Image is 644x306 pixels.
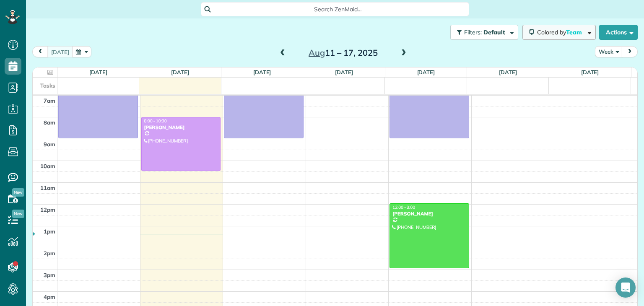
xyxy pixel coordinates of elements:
[566,29,583,36] span: Team
[599,25,638,40] button: Actions
[40,82,55,89] span: Tasks
[464,29,482,36] span: Filters:
[44,293,55,300] span: 4pm
[40,206,55,213] span: 12pm
[446,25,518,40] a: Filters: Default
[40,163,55,169] span: 10am
[144,124,218,130] div: [PERSON_NAME]
[12,188,24,197] span: New
[253,69,271,75] a: [DATE]
[392,205,415,210] span: 12:00 - 3:00
[581,69,599,75] a: [DATE]
[47,46,73,57] button: [DATE]
[44,141,55,148] span: 9am
[32,46,48,57] button: prev
[144,118,167,124] span: 8:00 - 10:30
[537,29,585,36] span: Colored by
[171,69,189,75] a: [DATE]
[40,184,55,191] span: 11am
[499,69,517,75] a: [DATE]
[483,29,506,36] span: Default
[622,46,638,57] button: next
[44,97,55,104] span: 7am
[89,69,107,75] a: [DATE]
[417,69,435,75] a: [DATE]
[392,211,467,217] div: [PERSON_NAME]
[44,119,55,126] span: 8am
[291,48,395,57] h2: 11 – 17, 2025
[44,250,55,257] span: 2pm
[12,210,24,218] span: New
[450,25,518,40] button: Filters: Default
[335,69,353,75] a: [DATE]
[309,47,325,58] span: Aug
[44,272,55,278] span: 3pm
[595,46,623,57] button: Week
[522,25,596,40] button: Colored byTeam
[44,228,55,235] span: 1pm
[615,277,636,298] div: Open Intercom Messenger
